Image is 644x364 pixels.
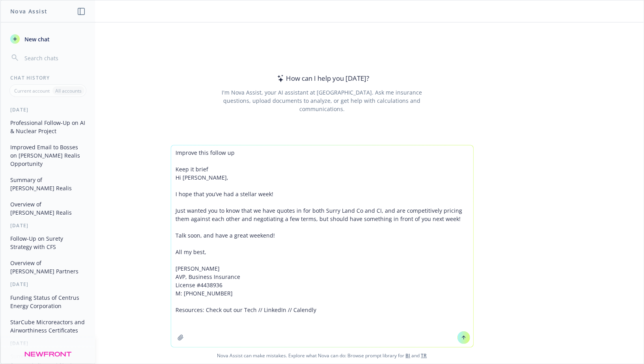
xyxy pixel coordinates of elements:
button: StarCube Microreactors and Airworthiness Certificates [7,316,89,337]
div: [DATE] [1,340,95,347]
div: I'm Nova Assist, your AI assistant at [GEOGRAPHIC_DATA]. Ask me insurance questions, upload docum... [211,88,433,113]
button: Follow-Up on Surety Strategy with CFS [7,232,89,253]
button: Funding Status of Centrus Energy Corporation [7,291,89,312]
p: Current account [14,87,50,94]
span: New chat [23,35,50,43]
a: BI [406,352,411,359]
input: Search chats [23,52,86,63]
button: Improved Email to Bosses on [PERSON_NAME] Realis Opportunity [7,141,89,170]
div: Chat History [1,74,95,81]
button: New chat [7,32,89,46]
div: [DATE] [1,222,95,229]
p: All accounts [55,87,82,94]
button: Professional Follow-Up on AI & Nuclear Project [7,116,89,137]
div: How can I help you [DATE]? [275,73,369,84]
button: Overview of [PERSON_NAME] Realis [7,198,89,219]
button: Overview of [PERSON_NAME] Partners [7,256,89,278]
a: TR [421,352,427,359]
h1: Nova Assist [10,7,47,15]
textarea: Improve this follow up Keep it brief Hi [PERSON_NAME], I hope that you’ve had a stellar week! Jus... [171,145,473,347]
button: Summary of [PERSON_NAME] Realis [7,173,89,195]
div: [DATE] [1,106,95,113]
div: [DATE] [1,281,95,288]
span: Nova Assist can make mistakes. Explore what Nova can do: Browse prompt library for and [4,347,640,364]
